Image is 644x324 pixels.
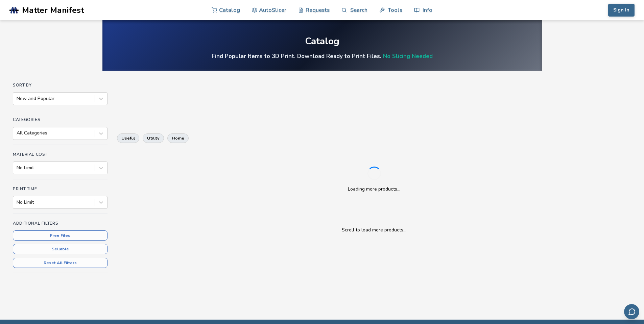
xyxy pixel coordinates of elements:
button: Reset All Filters [13,258,108,268]
button: Sign In [608,4,635,17]
h4: Additional Filters [13,221,108,226]
h4: Find Popular Items to 3D Print. Download Ready to Print Files. [212,52,433,60]
input: No Limit [17,200,18,205]
p: Loading more products... [348,185,400,193]
input: New and Popular [17,96,18,101]
a: No Slicing Needed [383,52,433,60]
input: No Limit [17,165,18,171]
h4: Sort By [13,83,108,88]
button: Free Files [13,230,108,241]
h4: Print Time [13,186,108,191]
span: Matter Manifest [22,5,84,15]
h4: Material Cost [13,152,108,157]
div: Catalog [305,36,339,47]
button: Sellable [13,244,108,254]
button: home [167,133,189,143]
h4: Categories [13,117,108,122]
button: utility [143,133,164,143]
input: All Categories [17,130,18,136]
button: Send feedback via email [624,304,639,319]
button: useful [117,133,139,143]
p: Scroll to load more products... [124,226,624,233]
